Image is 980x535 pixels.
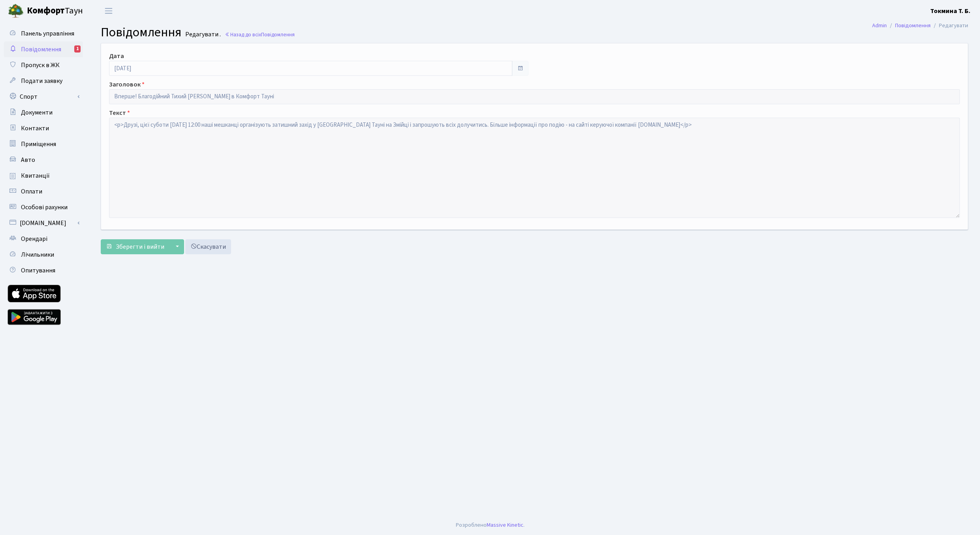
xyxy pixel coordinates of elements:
a: Квитанції [4,168,83,184]
a: Назад до всіхПовідомлення [225,31,295,38]
a: Документи [4,105,83,120]
b: Токмина Т. Б. [930,7,971,15]
b: Комфорт [27,4,65,17]
a: Панель управління [4,26,83,41]
span: Панель управління [21,29,74,38]
a: Оплати [4,184,83,199]
span: Оплати [21,187,42,196]
span: Пропуск в ЖК [21,61,60,69]
label: Текст [109,108,130,118]
a: Опитування [4,263,83,278]
label: Дата [109,51,124,61]
small: Редагувати . [184,31,221,38]
span: Повідомлення [21,45,61,54]
span: Приміщення [21,140,56,148]
div: 1 [74,45,81,53]
span: Повідомлення [261,31,295,38]
div: Розроблено . [456,521,525,529]
span: Таун [27,4,83,18]
a: Авто [4,152,83,168]
a: Admin [872,21,887,30]
a: Скасувати [185,239,231,254]
span: Повідомлення [101,23,181,41]
a: Приміщення [4,136,83,152]
span: Документи [21,108,53,117]
button: Зберегти і вийти [101,239,169,254]
a: Повідомлення1 [4,41,83,57]
span: Авто [21,156,35,164]
a: Особові рахунки [4,199,83,215]
a: Подати заявку [4,73,83,89]
a: Пропуск в ЖК [4,57,83,73]
span: Опитування [21,266,55,275]
textarea: <p>Друзі, цієї суботи [DATE] 12:00 наші мешканці організують затишний захід у [GEOGRAPHIC_DATA] Т... [109,118,960,218]
span: Зберегти і вийти [116,242,164,251]
a: Контакти [4,120,83,136]
nav: breadcrumb [860,17,980,34]
a: Лічильники [4,247,83,263]
span: Подати заявку [21,77,62,85]
a: Орендарі [4,231,83,247]
a: Токмина Т. Б. [930,6,971,16]
img: logo.png [8,3,24,19]
span: Квитанції [21,171,50,180]
span: Контакти [21,124,49,133]
a: [DOMAIN_NAME] [4,215,83,231]
a: Спорт [4,89,83,105]
button: Переключити навігацію [99,4,119,17]
span: Лічильники [21,250,54,259]
span: Особові рахунки [21,203,68,212]
span: Орендарі [21,235,47,243]
li: Редагувати [931,21,968,30]
label: Заголовок [109,80,145,89]
a: Повідомлення [895,21,931,30]
a: Massive Kinetic [487,521,523,529]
